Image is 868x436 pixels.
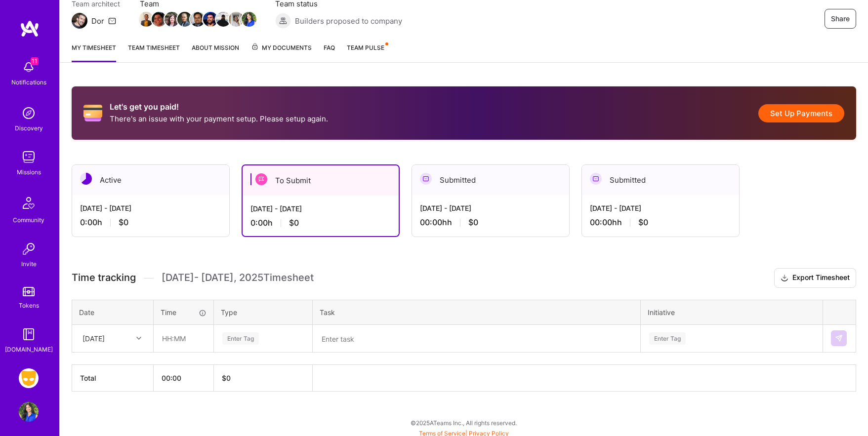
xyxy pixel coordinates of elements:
[295,16,402,26] span: Builders proposed to company
[243,11,255,28] a: Team Member Avatar
[19,239,39,259] img: Invite
[347,42,387,62] a: Team Pulse
[139,12,154,27] img: Team Member Avatar
[128,42,180,62] a: Team timesheet
[638,217,648,228] span: $0
[831,14,850,24] span: Share
[222,374,231,382] span: $ 0
[19,103,39,123] img: discovery
[59,410,868,435] div: © 2025 ATeams Inc., All rights reserved.
[19,300,39,311] div: Tokens
[154,364,214,391] th: 00:00
[203,12,218,27] img: Team Member Avatar
[72,42,116,62] a: My timesheet
[192,42,239,62] a: About Mission
[13,215,44,225] div: Community
[119,217,128,228] span: $0
[648,307,816,317] div: Initiative
[16,368,41,388] a: Grindr: Data + FE + CyberSecurity + QA
[72,165,229,195] div: Active
[191,11,204,28] a: Team Member Avatar
[31,57,39,65] span: 11
[11,77,46,87] div: Notifications
[230,11,243,28] a: Team Member Avatar
[229,12,244,27] img: Team Member Avatar
[242,12,256,27] img: Team Member Avatar
[204,11,217,28] a: Team Member Avatar
[20,20,40,38] img: logo
[250,218,391,228] div: 0:00 h
[590,217,731,228] div: 00:00h h
[177,12,192,27] img: Team Member Avatar
[80,203,221,213] div: [DATE] - [DATE]
[420,203,561,213] div: [DATE] - [DATE]
[108,17,116,25] i: icon Mail
[347,44,384,51] span: Team Pulse
[17,167,41,177] div: Missions
[83,104,102,122] i: icon CreditCard
[162,272,314,284] span: [DATE] - [DATE] , 2025 Timesheet
[649,331,686,346] div: Enter Tag
[15,123,43,133] div: Discovery
[16,402,41,422] a: User Avatar
[825,9,856,29] button: Share
[275,13,291,29] img: Builders proposed to company
[251,42,312,62] a: My Documents
[19,402,39,422] img: User Avatar
[255,173,267,185] img: To Submit
[420,173,432,185] img: Submitted
[161,307,207,317] div: Time
[590,203,731,213] div: [DATE] - [DATE]
[758,104,844,122] button: Set Up Payments
[468,217,478,228] span: $0
[190,12,205,27] img: Team Member Avatar
[313,300,641,324] th: Task
[214,300,313,324] th: Type
[420,217,561,228] div: 00:00h h
[72,272,136,284] span: Time tracking
[250,203,391,214] div: [DATE] - [DATE]
[774,268,856,288] button: Export Timesheet
[835,334,843,342] img: Submit
[136,336,141,341] i: icon Chevron
[17,191,41,215] img: Community
[80,217,221,228] div: 0:00 h
[72,300,154,324] th: Date
[412,165,569,195] div: Submitted
[289,218,299,228] span: $0
[217,11,230,28] a: Team Member Avatar
[154,325,213,352] input: HH:MM
[222,331,259,346] div: Enter Tag
[153,11,165,28] a: Team Member Avatar
[582,165,739,195] div: Submitted
[140,11,153,28] a: Team Member Avatar
[5,344,53,355] div: [DOMAIN_NAME]
[178,11,191,28] a: Team Member Avatar
[19,324,39,344] img: guide book
[243,165,399,196] div: To Submit
[152,12,166,27] img: Team Member Avatar
[19,368,39,388] img: Grindr: Data + FE + CyberSecurity + QA
[165,12,179,27] img: Team Member Avatar
[19,57,39,77] img: bell
[72,13,87,29] img: Team Architect
[80,173,92,185] img: Active
[83,333,105,344] div: [DATE]
[110,102,328,112] h2: Let's get you paid!
[216,12,231,27] img: Team Member Avatar
[251,42,312,53] span: My Documents
[110,114,328,124] p: There's an issue with your payment setup. Please setup again.
[165,11,178,28] a: Team Member Avatar
[324,42,335,62] a: FAQ
[590,173,602,185] img: Submitted
[19,147,39,167] img: teamwork
[72,364,154,391] th: Total
[21,259,37,269] div: Invite
[91,16,104,26] div: Dor
[781,273,788,283] i: icon Download
[23,287,35,296] img: tokens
